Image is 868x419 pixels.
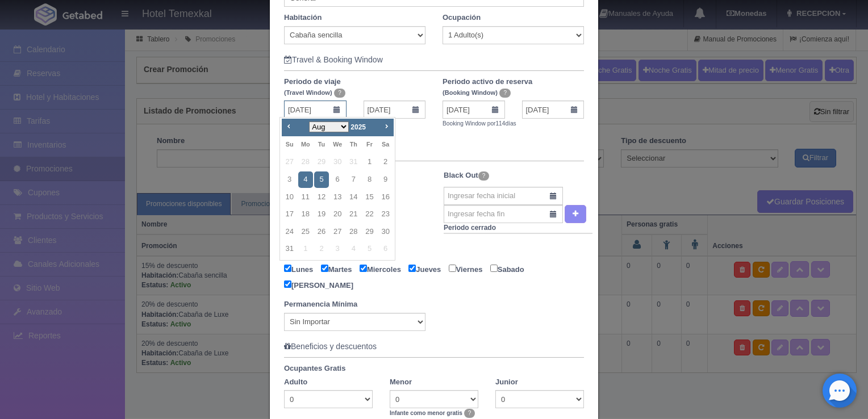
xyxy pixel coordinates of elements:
[522,100,585,119] input: Fecha final
[298,224,313,240] a: 25
[366,141,373,148] span: Friday
[449,262,489,275] label: Viernes
[360,262,407,275] label: Miercoles
[495,377,518,388] label: Junior
[443,100,505,119] input: Fecha inicial
[346,241,361,257] span: 4
[478,171,490,181] span: ?
[443,120,516,127] small: Booking Window por días
[282,224,297,240] a: 24
[495,120,505,127] span: 114
[318,141,325,148] span: Tuesday
[298,189,313,206] a: 11
[321,262,358,275] label: Martes
[346,154,361,170] span: 31
[330,206,345,223] a: 20
[350,141,357,148] span: Thursday
[362,189,377,206] a: 15
[346,224,361,240] a: 28
[449,265,456,272] input: Viernes
[284,121,293,131] span: Prev
[390,377,412,388] label: Menor
[378,171,393,188] a: 9
[382,141,389,148] span: Saturday
[408,262,446,275] label: Jueves
[330,154,345,170] span: 30
[378,224,393,240] a: 30
[276,249,592,260] label: Días para hacer reserva
[298,241,313,257] span: 1
[284,377,307,388] label: Adulto
[490,265,498,272] input: Sabado
[346,171,361,188] a: 7
[334,89,345,98] span: ?
[378,241,393,257] span: 6
[284,100,347,119] input: Fecha inicial
[444,167,489,184] label: Black Out
[499,89,511,98] span: ?
[360,265,367,272] input: Miercoles
[314,154,329,170] span: 29
[362,206,377,223] a: 22
[346,206,361,223] a: 21
[350,123,366,131] span: 2025
[314,224,329,240] a: 26
[284,265,291,272] input: Lunes
[378,189,393,206] a: 16
[283,120,295,132] a: Prev
[364,100,426,119] input: Fecha final
[408,265,416,272] input: Jueves
[390,410,462,416] b: Infante como menor gratis
[284,262,319,275] label: Lunes
[490,262,530,275] label: Sabado
[333,141,342,148] span: Wednesday
[362,171,377,188] a: 8
[284,280,291,288] input: [PERSON_NAME]
[321,265,328,272] input: Martes
[298,154,313,170] span: 28
[378,154,393,170] a: 2
[282,171,297,188] a: 3
[284,278,359,291] label: [PERSON_NAME]
[380,120,393,132] a: Next
[444,223,592,233] th: Periodo cerrado
[434,77,592,98] label: Periodo activo de reserva
[284,89,332,96] small: (Travel Window)
[378,206,393,223] a: 23
[282,154,297,170] span: 27
[286,141,294,148] span: Sunday
[362,154,377,170] a: 1
[314,206,329,223] a: 19
[284,56,584,64] h5: Travel & Booking Window
[382,121,391,131] span: Next
[314,171,329,188] a: 5
[282,206,297,223] a: 17
[298,206,313,223] a: 18
[444,205,563,223] input: Ingresar fecha fin
[464,409,475,418] span: ?
[276,77,434,98] label: Periodo de viaje
[443,12,481,23] label: Ocupación
[330,189,345,206] a: 13
[301,141,310,148] span: Monday
[282,241,297,257] a: 31
[314,241,329,257] span: 2
[362,224,377,240] a: 29
[362,241,377,257] span: 5
[276,363,592,374] label: Ocupantes Gratis
[298,171,313,188] a: 4
[330,241,345,257] span: 3
[284,342,584,351] h5: Beneficios y descuentos
[284,145,584,154] h5: Condiciones
[284,299,357,310] label: Permanencia Mínima
[444,187,563,205] input: Ingresar fecha inicial
[330,224,345,240] a: 27
[314,189,329,206] a: 12
[443,89,498,96] small: (Booking Window)
[330,171,345,188] a: 6
[282,189,297,206] a: 10
[284,12,322,23] label: Habitación
[346,189,361,206] a: 14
